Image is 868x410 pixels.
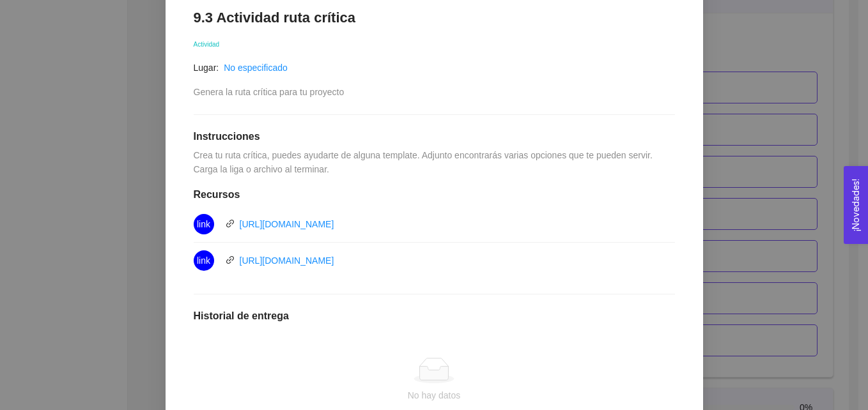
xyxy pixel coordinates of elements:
span: Genera la ruta crítica para tu proyecto [194,87,345,97]
article: Lugar: [194,61,219,75]
h1: 9.3 Actividad ruta crítica [194,9,675,26]
span: link [197,214,210,234]
h1: Instrucciones [194,130,675,143]
span: link [226,255,235,264]
a: [URL][DOMAIN_NAME] [240,219,334,229]
span: Crea tu ruta crítica, puedes ayudarte de alguna template. Adjunto encontrarás varias opciones que... [194,150,655,174]
button: Open Feedback Widget [844,166,868,244]
a: No especificado [224,63,288,73]
span: link [226,219,235,228]
span: link [197,250,210,271]
div: No hay datos [204,388,665,402]
h1: Recursos [194,188,675,201]
h1: Historial de entrega [194,310,675,323]
span: Actividad [194,41,220,48]
a: [URL][DOMAIN_NAME] [240,255,334,266]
